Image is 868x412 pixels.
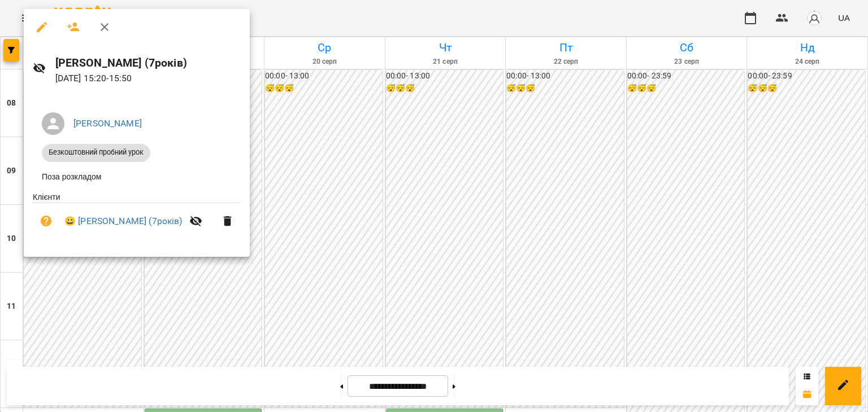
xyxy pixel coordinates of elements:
[55,72,241,85] p: [DATE] 15:20 - 15:50
[64,214,183,228] a: 😀 [PERSON_NAME] (7років)
[73,118,142,129] a: [PERSON_NAME]
[33,166,241,187] li: Поза розкладом
[55,54,241,72] h6: [PERSON_NAME] (7років)
[42,147,150,157] span: Безкоштовний пробний урок
[33,208,60,235] button: Візит ще не сплачено. Додати оплату?
[33,191,241,244] ul: Клієнти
